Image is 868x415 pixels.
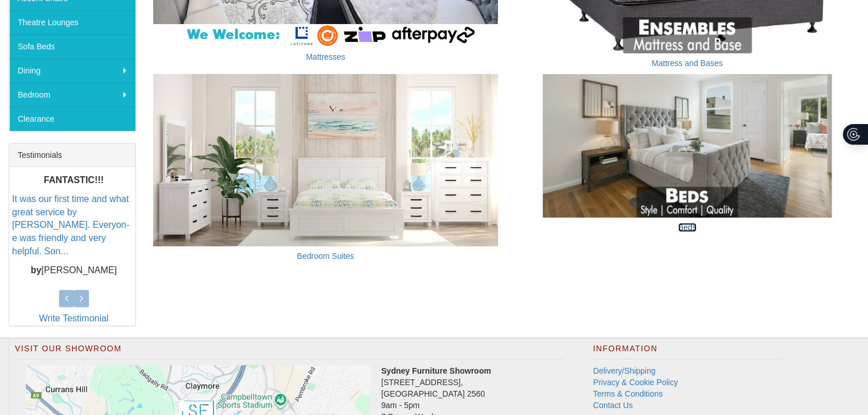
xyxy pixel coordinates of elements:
[381,366,491,375] strong: Sydney Furniture Showroom
[9,83,135,107] a: Bedroom
[297,251,355,261] a: Bedroom Suites
[9,59,135,83] a: Dining
[593,389,663,398] a: Terms & Conditions
[9,10,135,34] a: Theatre Lounges
[15,344,565,359] h2: Visit Our Showroom
[44,175,104,185] b: FANTASTIC!!!
[652,59,723,68] a: Mattress and Bases
[593,344,781,359] h2: Information
[593,366,656,375] a: Delivery/Shipping
[306,52,345,61] a: Mattresses
[9,34,135,59] a: Sofa Beds
[593,401,633,410] a: Contact Us
[9,107,135,131] a: Clearance
[12,264,135,277] p: [PERSON_NAME]
[39,313,108,323] a: Write Testimonial
[515,74,859,218] img: Beds
[9,143,135,167] div: Testimonials
[678,223,696,232] a: Beds
[593,378,678,387] a: Privacy & Cookie Policy
[12,194,130,256] a: It was our first time and what great service by [PERSON_NAME]. Everyon-e was friendly and very he...
[30,265,41,275] b: by
[153,74,497,246] img: Bedroom Suites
